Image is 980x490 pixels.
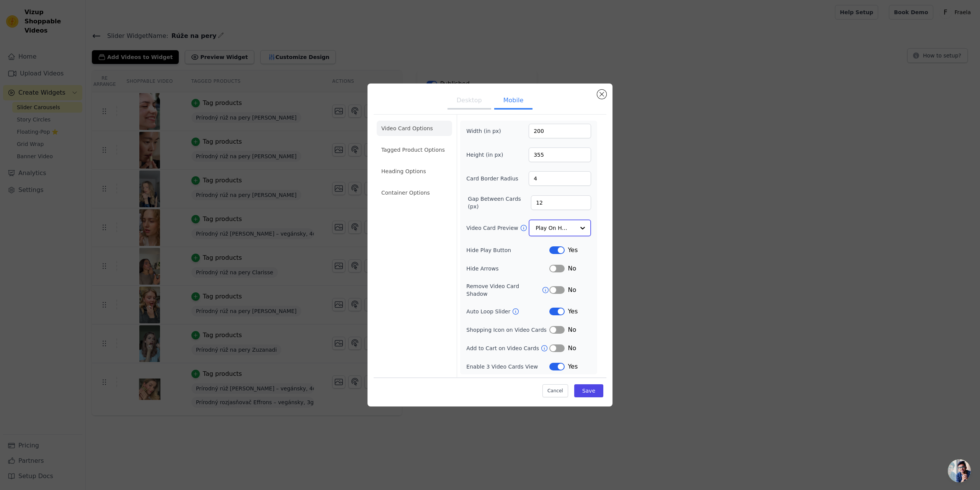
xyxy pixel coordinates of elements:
[568,246,578,255] span: Yes
[494,93,532,110] button: Mobile
[377,121,452,136] li: Video Card Options
[568,264,576,273] span: No
[466,282,542,298] label: Remove Video Card Shadow
[542,384,568,397] button: Cancel
[568,325,576,334] span: No
[468,195,531,210] label: Gap Between Cards (px)
[377,185,452,200] li: Container Options
[466,265,549,272] label: Hide Arrows
[574,384,603,397] button: Save
[466,363,549,370] label: Enable 3 Video Cards View
[377,142,452,157] li: Tagged Product Options
[568,362,578,371] span: Yes
[568,285,576,295] span: No
[466,151,508,159] label: Height (in px)
[466,344,541,352] label: Add to Cart on Video Cards
[377,164,452,179] li: Heading Options
[948,459,971,482] div: Open chat
[466,224,519,232] label: Video Card Preview
[568,344,576,353] span: No
[466,308,512,315] label: Auto Loop Slider
[466,326,547,334] label: Shopping Icon on Video Cards
[568,307,578,316] span: Yes
[466,127,508,135] label: Width (in px)
[466,246,549,254] label: Hide Play Button
[448,93,491,110] button: Desktop
[597,90,606,99] button: Close modal
[466,175,518,182] label: Card Border Radius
